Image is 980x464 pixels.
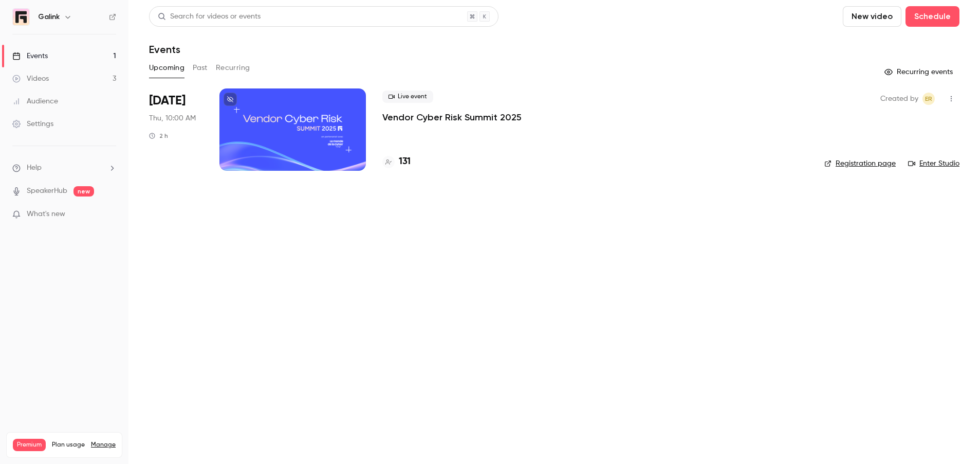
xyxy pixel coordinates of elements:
[382,111,522,123] a: Vendor Cyber Risk Summit 2025
[382,91,433,103] span: Live event
[399,155,411,169] h4: 131
[880,93,918,105] span: Created by
[91,441,116,449] a: Manage
[27,209,65,220] span: What's new
[13,9,29,25] img: Galink
[52,441,85,449] span: Plan usage
[843,6,901,27] button: New video
[382,155,411,169] a: 131
[193,60,208,76] button: Past
[12,74,49,84] div: Videos
[149,93,186,109] span: [DATE]
[12,163,116,173] li: help-dropdown-opener
[27,186,67,197] a: SpeakerHub
[13,439,46,451] span: Premium
[905,6,959,27] button: Schedule
[104,210,116,219] iframe: Noticeable Trigger
[12,119,53,129] div: Settings
[12,51,48,61] div: Events
[824,158,896,169] a: Registration page
[27,163,42,173] span: Help
[12,96,58,106] div: Audience
[925,93,932,105] span: ER
[149,113,196,123] span: Thu, 10:00 AM
[880,64,959,80] button: Recurring events
[216,60,250,76] button: Recurring
[149,43,180,56] h1: Events
[38,12,60,22] h6: Galink
[922,93,935,105] span: Etienne Retout
[908,158,959,169] a: Enter Studio
[149,60,184,76] button: Upcoming
[149,132,168,140] div: 2 h
[73,186,94,197] span: new
[158,11,261,22] div: Search for videos or events
[149,88,203,171] div: Oct 2 Thu, 10:00 AM (Europe/Paris)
